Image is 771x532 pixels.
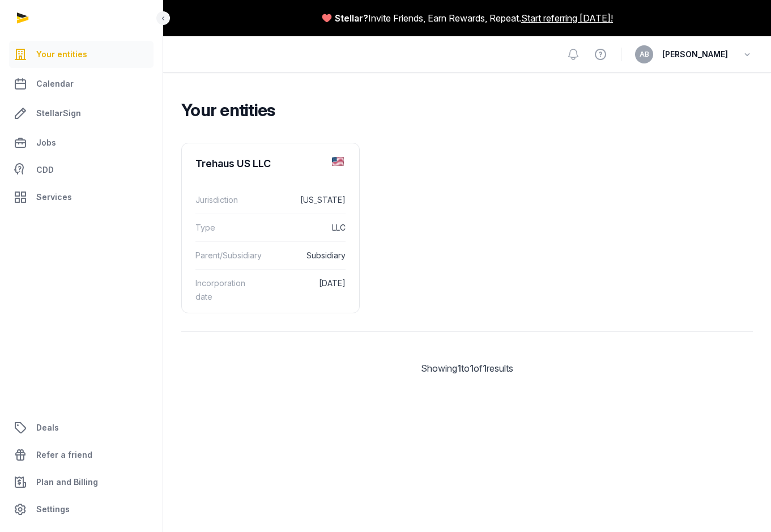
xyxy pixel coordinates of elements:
[9,129,154,156] a: Jobs
[332,157,344,166] img: us.png
[261,221,346,235] dd: LLC
[635,45,653,63] button: AB
[9,100,154,127] a: StellarSign
[36,77,74,91] span: Calendar
[265,249,346,262] dd: Subsidiary
[36,448,92,462] span: Refer a friend
[640,51,649,58] span: AB
[36,503,70,516] span: Settings
[36,48,87,61] span: Your entities
[195,249,255,262] dt: Parent/Subsidiary
[9,159,154,181] a: CDD
[521,11,613,25] a: Start referring [DATE]!
[9,41,154,68] a: Your entities
[9,70,154,97] a: Calendar
[9,441,154,469] a: Refer a friend
[483,363,487,374] span: 1
[36,163,54,177] span: CDD
[181,361,753,375] div: Showing to of results
[36,421,59,435] span: Deals
[470,363,474,374] span: 1
[36,190,72,204] span: Services
[457,363,461,374] span: 1
[36,136,56,150] span: Jobs
[9,469,154,496] a: Plan and Billing
[182,143,359,320] a: Trehaus US LLCJurisdiction[US_STATE]TypeLLCParent/SubsidiarySubsidiaryIncorporation date[DATE]
[261,193,346,207] dd: [US_STATE]
[36,107,81,120] span: StellarSign
[9,496,154,523] a: Settings
[261,276,346,304] dd: [DATE]
[662,48,728,61] span: [PERSON_NAME]
[195,157,271,171] div: Trehaus US LLC
[181,100,744,120] h2: Your entities
[195,221,252,235] dt: Type
[335,11,368,25] span: Stellar?
[36,475,98,489] span: Plan and Billing
[195,276,252,304] dt: Incorporation date
[195,193,252,207] dt: Jurisdiction
[9,184,154,211] a: Services
[9,414,154,441] a: Deals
